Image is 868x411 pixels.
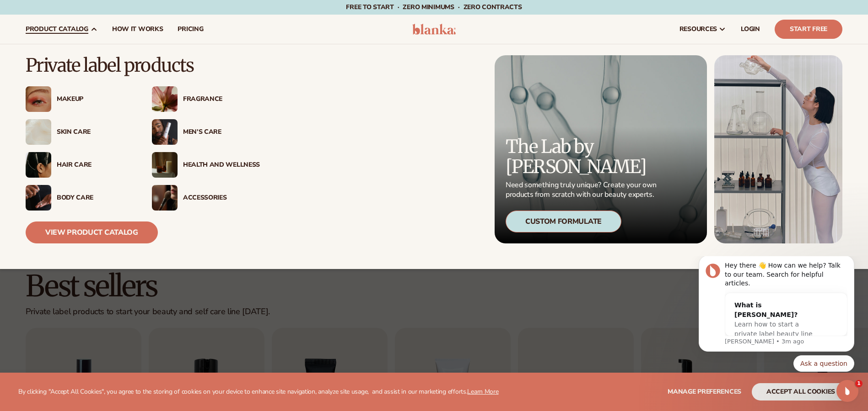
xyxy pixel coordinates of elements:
span: pricing [178,26,203,33]
p: The Lab by [PERSON_NAME] [506,137,659,177]
a: Microscopic product formula. The Lab by [PERSON_NAME] Need something truly unique? Create your ow... [495,55,707,243]
span: Manage preferences [668,387,741,396]
img: logo [412,24,456,35]
a: Pink blooming flower. Fragrance [152,86,260,112]
div: Custom Formulate [506,211,621,232]
a: Female with makeup brush. Accessories [152,185,260,211]
span: How It Works [112,26,163,33]
div: Accessories [183,194,260,202]
a: Female hair pulled back with clips. Hair Care [26,152,134,178]
a: View Product Catalog [26,221,158,243]
span: LOGIN [741,26,760,33]
p: Private label products [26,55,260,75]
a: Female with glitter eye makeup. Makeup [26,86,134,112]
div: What is [PERSON_NAME]?Learn how to start a private label beauty line with [PERSON_NAME] [40,37,144,100]
a: Start Free [775,20,842,39]
p: Message from Lee, sent 3m ago [40,81,162,90]
span: product catalog [26,26,88,33]
a: Cream moisturizer swatch. Skin Care [26,119,134,145]
button: Quick reply: Ask a question [108,99,169,116]
span: Learn how to start a private label beauty line with [PERSON_NAME] [49,64,128,91]
img: Profile image for Lee [21,7,35,22]
img: Cream moisturizer swatch. [26,119,51,145]
div: Hey there 👋 How can we help? Talk to our team. Search for helpful articles. [40,5,162,32]
img: Female in lab with equipment. [714,55,842,243]
a: Learn More [467,387,498,396]
span: resources [679,26,717,33]
img: Male holding moisturizer bottle. [152,119,178,145]
img: Male hand applying moisturizer. [26,185,51,211]
img: Female with glitter eye makeup. [26,86,51,112]
iframe: Intercom notifications message [685,256,868,377]
a: How It Works [105,15,171,44]
div: What is [PERSON_NAME]? [49,44,135,63]
img: Female hair pulled back with clips. [26,152,51,178]
div: Skin Care [57,128,134,136]
img: Pink blooming flower. [152,86,178,112]
div: Hair Care [57,161,134,169]
div: Message content [40,5,162,80]
button: accept all cookies [752,383,850,400]
div: Men’s Care [183,128,260,136]
a: Male hand applying moisturizer. Body Care [26,185,134,211]
a: LOGIN [733,15,767,44]
span: 1 [855,380,863,387]
a: Male holding moisturizer bottle. Men’s Care [152,119,260,145]
div: Quick reply options [14,99,169,116]
div: Body Care [57,194,134,202]
div: Health And Wellness [183,161,260,169]
a: pricing [170,15,210,44]
p: Need something truly unique? Create your own products from scratch with our beauty experts. [506,180,659,200]
div: Fragrance [183,95,260,103]
iframe: Intercom live chat [836,380,858,402]
img: Female with makeup brush. [152,185,178,211]
button: Manage preferences [668,383,741,400]
span: Free to start · ZERO minimums · ZERO contracts [346,3,522,11]
a: product catalog [18,15,105,44]
a: Candles and incense on table. Health And Wellness [152,152,260,178]
a: resources [672,15,733,44]
p: By clicking "Accept All Cookies", you agree to the storing of cookies on your device to enhance s... [18,388,499,396]
img: Candles and incense on table. [152,152,178,178]
div: Makeup [57,95,134,103]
